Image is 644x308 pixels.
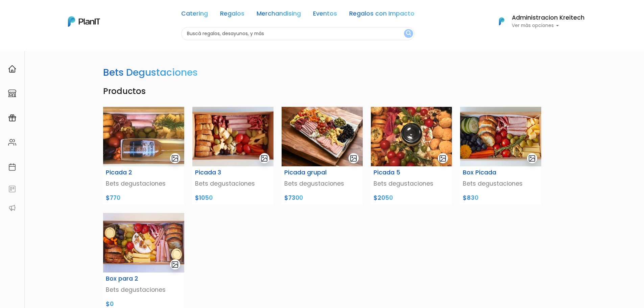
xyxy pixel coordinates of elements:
[374,194,393,202] span: $2050
[103,213,184,273] img: thumb_1.5_picada_premium.png
[103,107,184,166] img: PICADA_2_BETS.jpg
[195,169,245,176] h6: Picada 3
[350,155,357,162] img: gallery-light
[463,169,513,176] h6: Box Picada
[282,107,363,166] img: WhatsApp_Image_2023-07-06_at_13.35.34.jpeg
[8,138,16,146] img: people-662611757002400ad9ed0e3c099ab2801c6687ba6c219adb57efc949bc21e19d.svg
[463,194,478,202] span: $830
[349,11,414,19] a: Regalos con Impacto
[181,27,414,40] input: Buscá regalos, desayunos, y más
[367,107,456,205] a: gallery-light Picada 5 Bets degustaciones $2050
[68,16,100,27] img: PlanIt Logo
[99,107,188,205] a: gallery-light Picada 2 Bets degustaciones $770
[171,261,179,268] img: gallery-light
[512,23,585,28] p: Ver más opciones
[439,155,447,162] img: gallery-light
[8,163,16,171] img: calendar-87d922413cdce8b2cf7b7f5f62616a5cf9e4887200fb71536465627b3292af00.svg
[374,179,449,188] p: Bets degustaciones
[313,11,337,19] a: Eventos
[106,194,120,202] span: $770
[195,194,213,202] span: $1050
[8,89,16,97] img: marketplace-4ceaa7011d94191e9ded77b95e3339b90024bf715f7c57f8cf31f2d8c509eaba.svg
[99,87,545,96] h4: Productos
[456,107,545,205] a: gallery-light Box Picada Bets degustaciones $830
[103,67,198,78] h3: Bets degustaciones
[494,14,509,29] img: PlanIt Logo
[171,155,179,162] img: gallery-light
[512,15,585,21] h6: Administracion Kreitech
[106,169,156,176] h6: Picada 2
[8,114,16,122] img: campaigns-02234683943229c281be62815700db0a1741e53638e28bf9629b52c665b00959.svg
[406,30,411,37] img: search_button-432b6d5273f82d61273b3651a40e1bd1b912527efae98b1b7a1b2c0702e16a8d.svg
[278,107,367,205] a: gallery-light Picada grupal Bets degustaciones $7300
[106,179,182,188] p: Bets degustaciones
[8,204,16,212] img: partners-52edf745621dab592f3b2c58e3bca9d71375a7ef29c3b500c9f145b62cc070d4.svg
[284,169,335,176] h6: Picada grupal
[106,275,156,282] h6: Box para 2
[8,185,16,193] img: feedback-78b5a0c8f98aac82b08bfc38622c3050aee476f2c9584af64705fc4e61158814.svg
[106,285,182,294] p: Bets degustaciones
[260,155,268,162] img: gallery-light
[8,65,16,73] img: home-e721727adea9d79c4d83392d1f703f7f8bce08238fde08b1acbfd93340b81755.svg
[463,179,539,188] p: Bets degustaciones
[460,107,541,166] img: thumb_1.5_picada_basic_sin_bebida.png
[188,107,278,205] a: gallery-light Picada 3 Bets degustaciones $1050
[257,11,301,19] a: Merchandising
[195,179,271,188] p: Bets degustaciones
[284,194,303,202] span: $7300
[106,300,114,308] span: $0
[490,13,585,30] button: PlanIt Logo Administracion Kreitech Ver más opciones
[528,155,536,162] img: gallery-light
[284,179,360,188] p: Bets degustaciones
[371,107,452,166] img: portada_picada_5_.jpg
[220,11,244,19] a: Regalos
[192,107,273,166] img: Picada_para_2.jpeg
[374,169,424,176] h6: Picada 5
[181,11,208,19] a: Catering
